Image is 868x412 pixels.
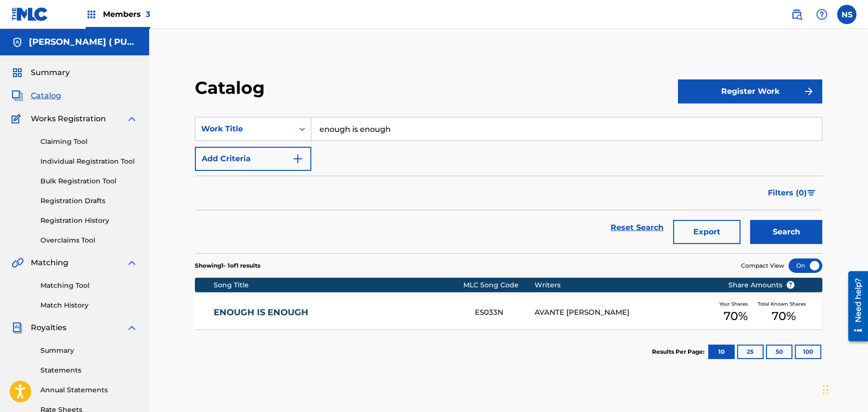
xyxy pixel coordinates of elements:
form: Search Form [195,117,822,253]
p: Results Per Page: [652,348,707,356]
img: search [791,9,803,20]
a: CatalogCatalog [12,90,61,102]
div: Help [812,5,831,24]
h2: Catalog [195,77,269,99]
img: help [816,9,828,20]
a: SummarySummary [12,67,70,78]
img: Accounts [12,37,23,48]
img: filter [807,190,816,196]
img: expand [126,257,138,269]
span: 3 [146,10,150,19]
span: 70 % [724,308,748,325]
a: Overclaims Tool [40,235,138,245]
button: 10 [708,345,735,359]
img: Summary [12,67,23,78]
span: Compact View [741,261,784,270]
img: MLC Logo [12,7,49,21]
span: Filters ( 0 ) [768,187,807,199]
div: Song Title [214,280,463,290]
a: Annual Statements [40,385,138,395]
a: ENOUGH IS ENOUGH [214,307,462,318]
span: Matching [31,257,68,269]
img: expand [126,322,138,334]
img: f7272a7cc735f4ea7f67.svg [803,86,815,97]
button: Filters (0) [762,181,822,205]
span: ? [787,281,794,289]
a: Match History [40,300,138,310]
button: 100 [795,345,821,359]
div: Writers [535,280,714,290]
span: Royalties [31,322,66,334]
span: Summary [31,67,70,78]
img: Works Registration [12,113,24,125]
p: Showing 1 - 1 of 1 results [195,261,260,270]
a: Registration Drafts [40,196,138,206]
img: Catalog [12,90,23,102]
img: 9d2ae6d4665cec9f34b9.svg [292,153,304,165]
span: Total Known Shares [758,300,810,308]
div: Work Title [201,123,288,135]
a: Matching Tool [40,281,138,291]
h5: Avante Smith ( PUBLISHING ) [29,37,138,48]
iframe: Resource Center [841,267,868,345]
span: Share Amounts [728,280,795,290]
button: 25 [737,345,764,359]
button: Export [673,220,740,244]
a: Bulk Registration Tool [40,176,138,186]
span: Catalog [31,90,61,102]
a: Claiming Tool [40,137,138,147]
div: AVANTE [PERSON_NAME] [535,307,714,318]
img: expand [126,113,138,125]
span: 70 % [772,308,796,325]
a: Reset Search [606,217,668,238]
div: ES033N [475,307,535,318]
button: Search [750,220,822,244]
div: MLC Song Code [463,280,535,290]
a: Summary [40,346,138,356]
a: Statements [40,365,138,375]
button: Add Criteria [195,147,311,171]
div: Drag [823,375,829,404]
a: Individual Registration Tool [40,156,138,167]
span: Members [103,9,150,20]
img: Top Rightsholders [86,9,97,20]
img: Royalties [12,322,23,334]
button: Register Work [678,79,822,103]
span: Works Registration [31,113,106,125]
a: Registration History [40,216,138,226]
button: 50 [766,345,792,359]
iframe: Chat Widget [820,366,868,412]
span: Your Shares [719,300,752,308]
img: Matching [12,257,24,269]
div: User Menu [837,5,856,24]
a: Public Search [787,5,806,24]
